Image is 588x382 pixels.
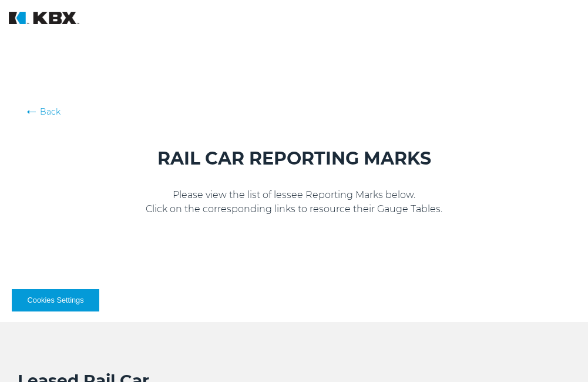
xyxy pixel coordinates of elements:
[12,289,99,311] button: Cookies Settings
[27,188,562,216] p: Please view the list of lessee Reporting Marks below. Click on the corresponding links to resourc...
[27,147,562,170] h1: RAIL CAR REPORTING MARKS
[27,106,562,118] a: Back
[9,12,79,24] img: KBX Logistics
